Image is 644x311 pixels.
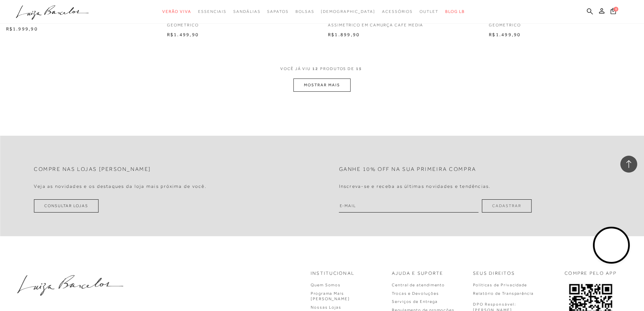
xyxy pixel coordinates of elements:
button: 0 [609,7,618,17]
span: 15 [356,66,362,79]
a: categoryNavScreenReaderText [295,5,314,18]
a: Trocas e Devoluções [392,291,439,296]
a: categoryNavScreenReaderText [198,5,226,18]
a: Serviços de Entrega [392,299,437,304]
span: Bolsas [295,9,314,14]
a: Políticas de Privacidade [473,283,527,287]
a: noSubCategoriesText [321,5,375,18]
button: MOSTRAR MAIS [293,79,350,92]
span: Verão Viva [162,9,191,14]
span: 0 [614,7,618,12]
a: categoryNavScreenReaderText [233,5,260,18]
p: Seus Direitos [473,270,515,277]
span: PRODUTOS DE [320,66,354,72]
span: Sandálias [233,9,260,14]
a: Programa Mais [PERSON_NAME] [311,291,350,302]
span: R$1.499,90 [167,32,199,37]
a: categoryNavScreenReaderText [162,5,191,18]
span: R$1.499,90 [489,32,521,37]
a: BLOG LB [445,5,465,18]
span: [DEMOGRAPHIC_DATA] [321,9,375,14]
span: R$1.999,90 [6,26,38,31]
a: Consultar Lojas [34,199,99,213]
span: R$1.899,90 [328,32,360,37]
a: categoryNavScreenReaderText [382,5,413,18]
a: Quem Somos [311,283,341,287]
a: Nossas Lojas [311,305,341,310]
p: COMPRE PELO APP [565,270,617,277]
a: categoryNavScreenReaderText [267,5,288,18]
button: Cadastrar [482,199,531,213]
span: Sapatos [267,9,288,14]
span: Acessórios [382,9,413,14]
span: 12 [312,66,318,79]
a: Central de atendimento [392,283,445,287]
a: Relatório de Transparência [473,291,534,296]
p: Institucional [311,270,355,277]
h4: Inscreva-se e receba as últimas novidades e tendências. [339,183,491,189]
h4: Veja as novidades e os destaques da loja mais próxima de você. [34,183,207,189]
a: categoryNavScreenReaderText [420,5,438,18]
p: Ajuda e Suporte [392,270,444,277]
span: BLOG LB [445,9,465,14]
input: E-mail [339,199,479,213]
span: Outlet [420,9,438,14]
span: Essenciais [198,9,226,14]
span: VOCê JÁ VIU [280,66,311,72]
h2: Ganhe 10% off na sua primeira compra [339,166,476,173]
h2: Compre nas lojas [PERSON_NAME] [34,166,151,173]
img: luiza-barcelos.png [17,275,123,296]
